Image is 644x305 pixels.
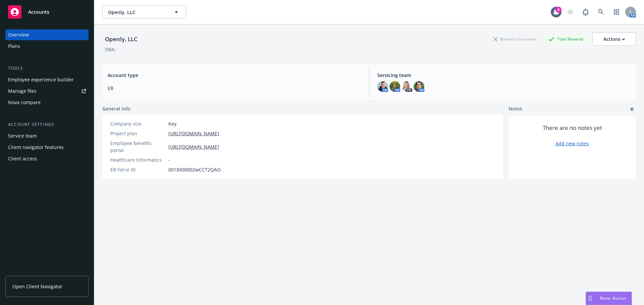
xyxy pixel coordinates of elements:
div: Overview [8,29,29,40]
span: Notes [508,105,522,113]
div: Client navigator features [8,142,64,153]
a: Add new notes [555,140,589,147]
button: Openly, LLC [102,5,186,19]
span: EB [108,85,361,92]
a: Nova compare [5,97,89,108]
img: photo [377,81,388,92]
a: Service team [5,131,89,141]
a: add [628,105,636,113]
button: Actions [592,32,636,46]
div: Employee benefits portal [110,140,166,154]
a: [URL][DOMAIN_NAME] [168,143,219,150]
span: 0018X00002wCCT2QAO [168,166,221,173]
a: [URL][DOMAIN_NAME] [168,130,219,137]
span: Account type [108,72,361,79]
div: DBA: - [105,46,117,53]
div: Plans [8,41,20,52]
div: Company size [110,120,166,127]
span: Key [168,120,176,127]
img: photo [401,81,412,92]
div: Tools [5,65,89,72]
div: Drag to move [586,292,594,305]
span: Accounts [28,9,49,15]
span: Open Client Navigator [12,283,62,290]
div: 8 [555,7,561,13]
div: Openly, LLC [102,35,140,44]
a: Employee experience builder [5,74,89,85]
a: Client navigator features [5,142,89,153]
div: Account settings [5,121,89,128]
span: - [168,156,170,163]
div: Service team [8,131,37,141]
a: Search [594,5,608,19]
a: Overview [5,29,89,40]
span: Nova Assist [600,295,626,301]
a: Report a Bug [579,5,592,19]
div: EB Force ID [110,166,166,173]
div: Actions [603,33,625,46]
a: Switch app [610,5,623,19]
a: Start snowing [563,5,577,19]
span: There are no notes yet [543,124,602,132]
a: Plans [5,41,89,52]
div: Business Insurance [490,35,540,43]
span: Servicing team [377,72,631,79]
img: photo [414,81,424,92]
a: Accounts [5,3,89,21]
span: General info [102,105,130,112]
a: Client access [5,153,89,164]
div: Healthcare Informatics [110,156,166,163]
div: Total Rewards [545,35,587,43]
span: Openly, LLC [108,9,166,16]
div: Employee experience builder [8,74,74,85]
div: Project plan [110,130,166,137]
button: Nova Assist [586,292,632,305]
img: photo [389,81,400,92]
a: Manage files [5,86,89,96]
div: Manage files [8,86,37,96]
div: Nova compare [8,97,41,108]
div: Client access [8,153,37,164]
